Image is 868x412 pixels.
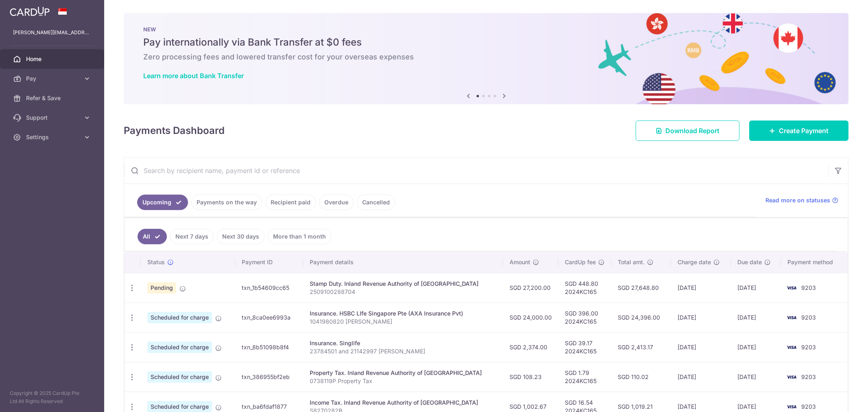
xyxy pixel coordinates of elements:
td: SGD 2,374.00 [503,332,558,362]
a: Next 7 days [170,229,214,244]
span: Download Report [665,126,719,136]
span: Refer & Save [26,94,80,102]
a: Overdue [319,195,354,210]
div: Property Tax. Inland Revenue Authority of [GEOGRAPHIC_DATA] [310,369,496,377]
p: NEW [143,26,829,33]
a: Recipient paid [265,195,316,210]
span: Settings [26,133,80,141]
a: All [138,229,167,244]
span: Scheduled for charge [147,342,212,353]
h6: Zero processing fees and lowered transfer cost for your overseas expenses [143,52,829,62]
th: Payment method [781,252,848,273]
td: SGD 108.23 [503,362,558,392]
img: Bank transfer banner [124,13,848,104]
span: Total amt. [618,258,645,266]
td: txn_8ca0ee6993a [235,302,303,332]
td: [DATE] [671,362,731,392]
a: Create Payment [749,121,848,141]
a: Next 30 days [217,229,265,244]
td: txn_1b54609cc65 [235,273,303,302]
div: Insurance. HSBC LIfe Singapore Pte (AXA Insurance Pvt) [310,309,496,318]
p: 0738119P Property Tax [310,377,496,385]
td: SGD 27,648.80 [611,273,671,302]
p: 23784501 and 21142997 [PERSON_NAME] [310,347,496,355]
td: SGD 24,396.00 [611,302,671,332]
a: Download Report [636,121,739,141]
span: Pay [26,75,80,83]
td: [DATE] [731,273,781,302]
td: [DATE] [731,332,781,362]
span: Pending [147,282,176,294]
h4: Payments Dashboard [124,123,225,138]
td: [DATE] [671,332,731,362]
span: Support [26,114,80,122]
span: 9203 [801,284,816,291]
span: 9203 [801,344,816,351]
td: SGD 110.02 [611,362,671,392]
span: CardUp fee [565,258,596,266]
span: Scheduled for charge [147,371,212,383]
span: 9203 [801,314,816,321]
p: [PERSON_NAME][EMAIL_ADDRESS][DOMAIN_NAME] [13,28,91,37]
td: SGD 39.17 2024KC165 [558,332,611,362]
span: 9203 [801,373,816,380]
div: Stamp Duty. Inland Revenue Authority of [GEOGRAPHIC_DATA] [310,280,496,288]
span: Amount [509,258,530,266]
span: Scheduled for charge [147,312,212,323]
a: Cancelled [357,195,395,210]
span: 9203 [801,403,816,410]
span: Create Payment [779,126,829,136]
a: Payments on the way [191,195,262,210]
img: Bank Card [783,313,800,322]
td: [DATE] [671,273,731,302]
div: Insurance. Singlife [310,339,496,347]
td: [DATE] [731,362,781,392]
td: txn_386955bf2eb [235,362,303,392]
img: Bank Card [783,283,800,293]
div: Income Tax. Inland Revenue Authority of [GEOGRAPHIC_DATA] [310,399,496,407]
td: SGD 24,000.00 [503,302,558,332]
p: 1041980820 [PERSON_NAME] [310,318,496,326]
span: Due date [737,258,762,266]
a: Upcoming [137,195,188,210]
td: [DATE] [731,302,781,332]
td: [DATE] [671,302,731,332]
img: Bank Card [783,372,800,382]
img: Bank Card [783,402,800,412]
a: Read more on statuses [765,196,838,204]
h5: Pay internationally via Bank Transfer at $0 fees [143,36,829,49]
span: Read more on statuses [765,196,830,204]
td: SGD 448.80 2024KC165 [558,273,611,302]
th: Payment ID [235,252,303,273]
span: Home [26,55,80,63]
span: Status [147,258,165,266]
a: More than 1 month [268,229,331,244]
td: SGD 1.79 2024KC165 [558,362,611,392]
td: SGD 2,413.17 [611,332,671,362]
img: CardUp [10,7,50,16]
td: SGD 27,200.00 [503,273,558,302]
td: SGD 396.00 2024KC165 [558,302,611,332]
a: Learn more about Bank Transfer [143,72,244,80]
input: Search by recipient name, payment id or reference [124,158,829,184]
span: Charge date [678,258,711,266]
td: txn_8b51098b8f4 [235,332,303,362]
img: Bank Card [783,342,800,352]
p: 2509100288704 [310,288,496,296]
th: Payment details [303,252,503,273]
